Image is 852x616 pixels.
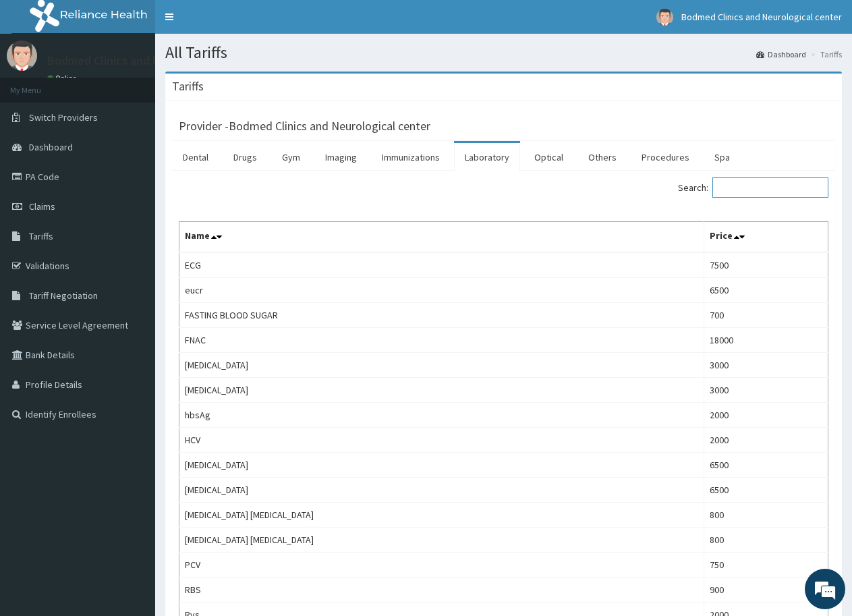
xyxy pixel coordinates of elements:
[704,453,828,478] td: 6500
[47,74,80,83] a: Online
[179,553,704,578] td: PCV
[179,428,704,453] td: HCV
[179,252,704,278] td: ECG
[704,553,828,578] td: 750
[704,252,828,278] td: 7500
[756,49,806,60] a: Dashboard
[704,222,828,253] th: Price
[704,528,828,553] td: 800
[29,230,53,242] span: Tariffs
[179,503,704,528] td: [MEDICAL_DATA] [MEDICAL_DATA]
[179,222,704,253] th: Name
[704,428,828,453] td: 2000
[704,278,828,303] td: 6500
[704,378,828,403] td: 3000
[172,80,204,92] h3: Tariffs
[29,289,98,302] span: Tariff Negotiation
[179,478,704,503] td: [MEDICAL_DATA]
[523,143,574,171] a: Optical
[454,143,520,171] a: Laboratory
[271,143,311,171] a: Gym
[179,303,704,328] td: FASTING BLOOD SUGAR
[681,11,842,23] span: Bodmed Clinics and Neurological center
[704,578,828,603] td: 900
[179,278,704,303] td: eucr
[29,141,73,153] span: Dashboard
[223,143,268,171] a: Drugs
[704,478,828,503] td: 6500
[47,55,258,67] p: Bodmed Clinics and Neurological center
[314,143,368,171] a: Imaging
[704,328,828,353] td: 18000
[704,403,828,428] td: 2000
[704,303,828,328] td: 700
[179,378,704,403] td: [MEDICAL_DATA]
[704,353,828,378] td: 3000
[179,328,704,353] td: FNAC
[704,143,741,171] a: Spa
[179,528,704,553] td: [MEDICAL_DATA] [MEDICAL_DATA]
[179,453,704,478] td: [MEDICAL_DATA]
[577,143,627,171] a: Others
[179,403,704,428] td: hbsAg
[29,111,98,123] span: Switch Providers
[704,503,828,528] td: 800
[712,177,828,198] input: Search:
[656,9,673,26] img: User Image
[179,578,704,603] td: RBS
[371,143,451,171] a: Immunizations
[807,49,842,60] li: Tariffs
[165,44,842,61] h1: All Tariffs
[172,143,219,171] a: Dental
[7,40,37,71] img: User Image
[29,200,55,213] span: Claims
[678,177,828,198] label: Search:
[179,353,704,378] td: [MEDICAL_DATA]
[631,143,700,171] a: Procedures
[179,120,430,132] h3: Provider - Bodmed Clinics and Neurological center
